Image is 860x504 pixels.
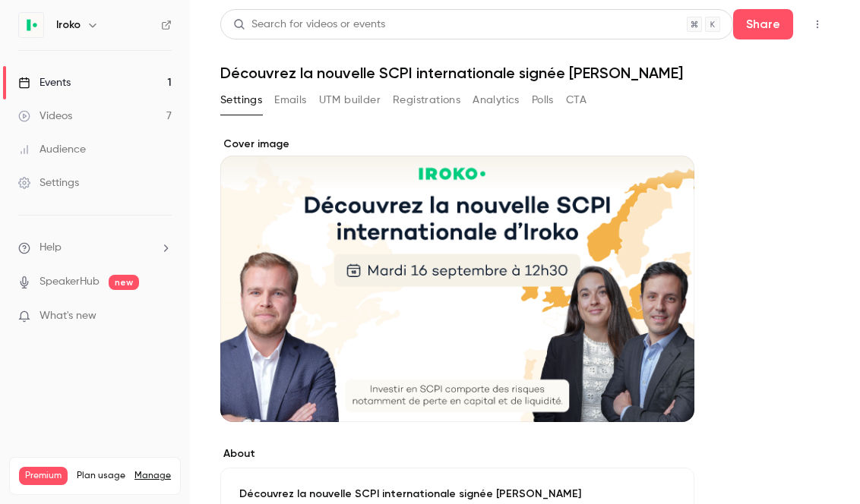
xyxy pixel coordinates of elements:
[393,88,460,112] button: Registrations
[134,470,171,482] a: Manage
[319,88,381,112] button: UTM builder
[19,13,43,37] img: Iroko
[220,64,830,82] h1: Découvrez la nouvelle SCPI internationale signée [PERSON_NAME]
[220,446,694,461] label: About
[40,240,62,256] span: Help
[40,274,100,290] a: SpeakerHub
[77,470,125,482] span: Plan usage
[233,17,385,33] div: Search for videos or events
[18,109,72,124] div: Videos
[109,275,139,290] span: new
[18,175,79,191] div: Settings
[566,88,587,112] button: CTA
[220,88,262,112] button: Settings
[153,310,172,323] iframe: Noticeable Trigger
[220,137,694,152] label: Cover image
[19,467,68,485] span: Premium
[220,137,694,422] section: Cover image
[239,487,675,502] p: Découvrez la nouvelle SCPI internationale signée [PERSON_NAME]
[18,240,172,256] li: help-dropdown-opener
[532,88,554,112] button: Polls
[56,17,81,33] h6: Iroko
[40,308,96,324] span: What's new
[18,75,71,90] div: Events
[18,142,86,157] div: Audience
[274,88,306,112] button: Emails
[473,88,520,112] button: Analytics
[733,9,793,39] button: Share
